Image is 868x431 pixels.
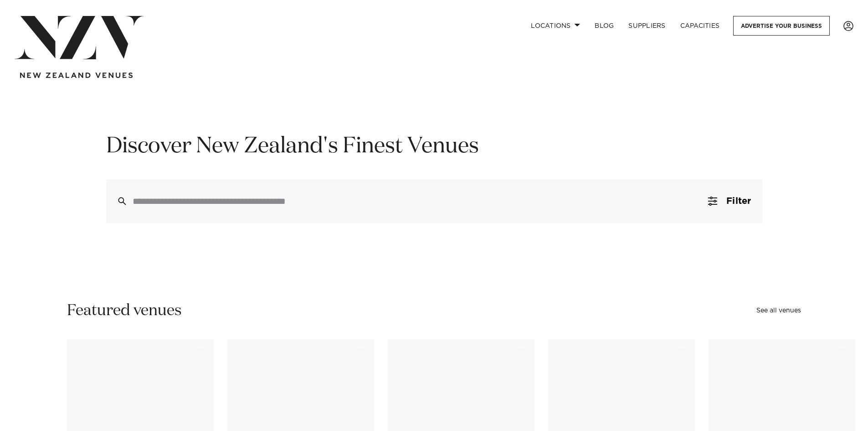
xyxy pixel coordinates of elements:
[67,301,182,321] h2: Featured venues
[15,16,144,59] img: nzv-logo.png
[756,307,801,314] a: See all venues
[673,16,727,36] a: Capacities
[106,132,762,161] h1: Discover New Zealand's Finest Venues
[587,16,621,36] a: BLOG
[726,197,751,206] span: Filter
[524,16,587,36] a: Locations
[733,16,830,36] a: Advertise your business
[20,73,133,78] img: new-zealand-venues-text.png
[697,179,762,223] button: Filter
[621,16,673,36] a: SUPPLIERS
